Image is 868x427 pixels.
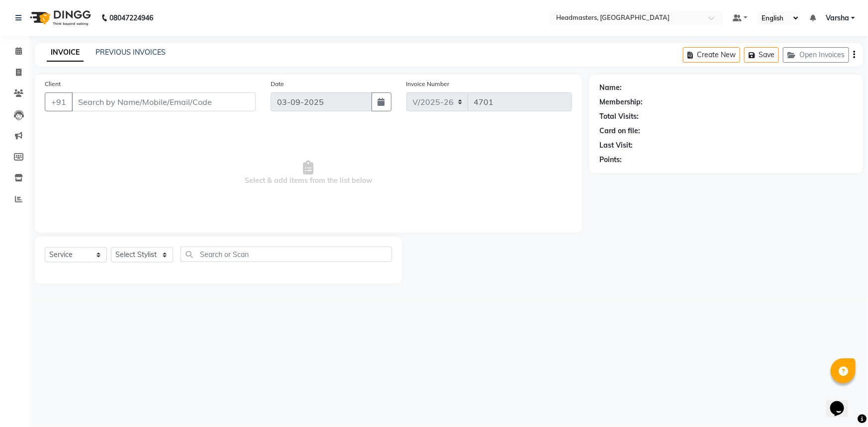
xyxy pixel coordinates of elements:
[45,92,73,111] button: +91
[406,80,450,88] label: Invoice Number
[599,111,639,122] div: Total Visits:
[826,387,858,417] iframe: chat widget
[45,80,61,88] label: Client
[599,140,633,151] div: Last Visit:
[47,44,84,62] a: INVOICE
[683,47,740,63] button: Create New
[826,13,849,23] span: Varsha
[744,47,779,63] button: Save
[72,92,256,111] input: Search by Name/Mobile/Email/Code
[599,83,622,93] div: Name:
[271,80,284,88] label: Date
[96,48,166,57] a: PREVIOUS INVOICES
[599,155,622,165] div: Points:
[783,47,849,63] button: Open Invoices
[45,123,572,223] span: Select & add items from the list below
[599,97,643,107] div: Membership:
[181,247,392,262] input: Search or Scan
[109,4,153,32] b: 08047224946
[25,4,94,32] img: logo
[599,126,640,136] div: Card on file:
